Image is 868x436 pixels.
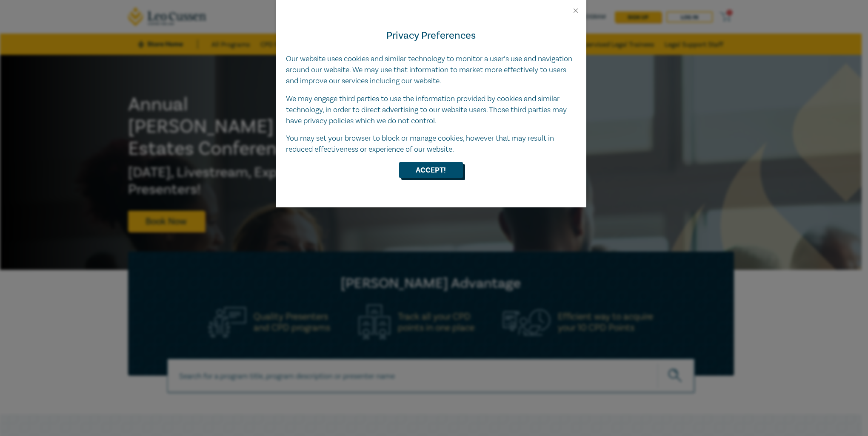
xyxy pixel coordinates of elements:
[286,28,576,43] h4: Privacy Preferences
[572,7,580,14] button: Close
[286,133,576,155] p: You may set your browser to block or manage cookies, however that may result in reduced effective...
[286,54,576,87] p: Our website uses cookies and similar technology to monitor a user’s use and navigation around our...
[399,162,463,178] button: Accept!
[286,93,576,127] p: We may engage third parties to use the information provided by cookies and similar technology, in...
